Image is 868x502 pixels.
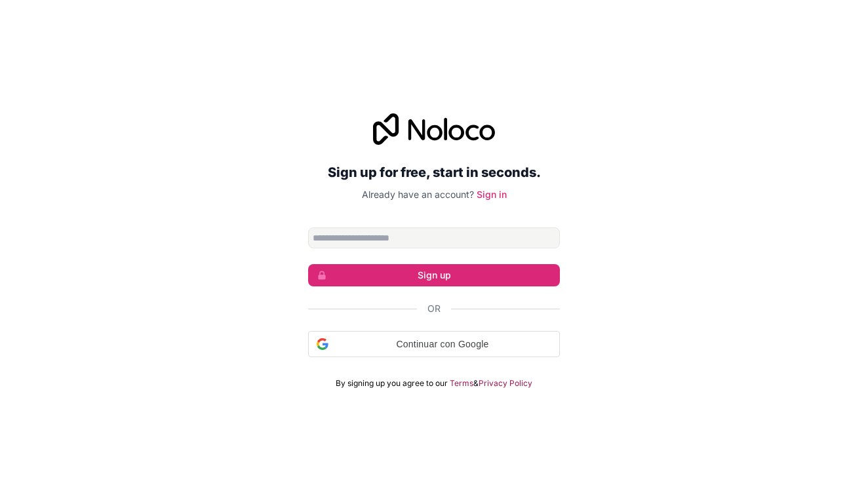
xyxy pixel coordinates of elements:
span: By signing up you agree to our [336,378,448,389]
span: Continuar con Google [334,338,551,351]
h2: Sign up for free, start in seconds. [308,161,560,184]
input: Email address [308,227,560,248]
a: Sign in [477,189,507,200]
a: Terms [450,378,473,389]
div: Continuar con Google [308,331,560,357]
span: Or [427,302,441,315]
a: Privacy Policy [479,378,532,389]
span: Already have an account? [362,189,474,200]
button: Sign up [308,264,560,286]
span: & [473,378,479,389]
